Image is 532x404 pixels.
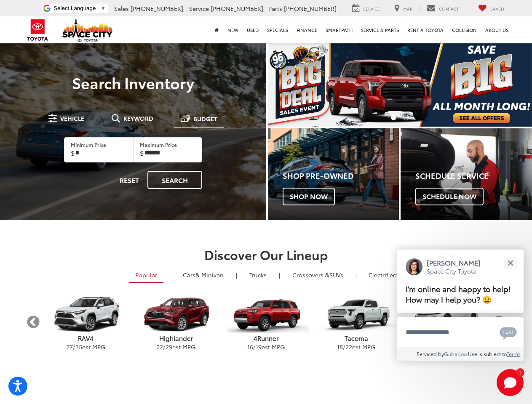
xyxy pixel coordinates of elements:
a: About Us [481,16,513,43]
span: Crossovers & [292,271,329,279]
a: Service & Parts [357,16,403,43]
a: Electrified [363,268,403,282]
p: 4Runner [221,334,311,343]
button: Click to view next picture. [492,59,532,110]
p: / est MPG [221,343,311,351]
span: ​ [98,5,98,11]
a: SUVs [286,268,350,282]
a: Terms [507,350,521,357]
aside: carousel [26,289,506,356]
button: Toggle Chat Window [497,369,524,396]
a: Select Language​ [53,5,106,11]
li: | [353,271,359,279]
span: 22 [156,343,163,351]
span: Service [189,4,209,13]
span: ▼ [100,5,106,11]
a: Cars [176,268,230,282]
h4: Shop Pre-Owned [283,172,399,180]
h2: Discover Our Lineup [26,247,506,261]
a: Map [388,4,419,13]
span: Budget [193,116,217,122]
div: Toyota [268,128,399,220]
a: Contact [420,4,465,13]
h3: Search Inventory [18,74,249,91]
button: Close [501,254,519,272]
div: Toyota [401,128,532,220]
span: Select Language [53,5,96,11]
img: Toyota Tacoma [313,296,399,333]
span: & Minivan [195,271,224,279]
span: Serviced by [417,350,444,357]
li: | [277,271,282,279]
a: Service [346,4,386,13]
span: 27 [66,343,73,351]
span: Service [363,5,380,12]
a: New [223,16,243,43]
a: Gubagoo. [444,350,468,357]
a: Trucks [243,268,273,282]
svg: Text [500,326,517,340]
label: Minimum Price [71,141,106,148]
div: Close[PERSON_NAME]Space City ToyotaI'm online and happy to help! How may I help you? 😀Type your m... [397,250,524,361]
p: / est MPG [41,343,131,351]
span: Map [403,5,412,12]
img: Toyota Highlander [133,296,219,333]
a: Schedule Service Schedule Now [401,128,532,220]
a: My Saved Vehicles [472,4,511,13]
li: | [234,271,239,279]
span: Saved [490,5,504,12]
span: I'm online and happy to help! How may I help you? 😀 [406,283,511,305]
textarea: Type your message [397,317,524,348]
span: 22 [345,343,352,351]
img: Toyota [22,16,53,44]
span: 19 [256,343,262,351]
button: Previous [26,315,41,330]
a: SmartPath [321,16,357,43]
span: Schedule Now [415,188,484,205]
button: Reset [111,171,147,189]
span: Parts [268,4,282,13]
span: Use is subject to [468,350,507,357]
span: 18 [337,343,343,351]
span: [PHONE_NUMBER] [131,4,183,13]
span: Shop Now [283,188,335,205]
button: Click to view previous picture. [268,59,307,110]
a: Home [211,16,223,43]
button: Chat with SMS [497,323,519,342]
h4: Schedule Service [415,172,532,180]
span: Vehicle [60,115,84,121]
span: 35 [75,343,82,351]
p: Highlander [131,334,221,343]
img: Toyota 4Runner [223,296,309,332]
a: Search [147,171,202,189]
li: | [167,271,173,279]
a: Finance [292,16,321,43]
a: Used [243,16,263,43]
svg: Start Chat [497,369,524,396]
p: / est MPG [131,343,221,351]
span: 29 [166,343,172,351]
p: / est MPG [311,343,401,351]
p: [PERSON_NAME] [427,258,481,267]
img: Space City Toyota [62,19,113,42]
span: Sales [114,4,129,13]
p: RAV4 [41,334,131,343]
span: [PHONE_NUMBER] [211,4,263,13]
a: Specials [263,16,292,43]
span: [PHONE_NUMBER] [284,4,337,13]
span: 16 [247,343,253,351]
a: Collision [448,16,481,43]
a: Shop Pre-Owned Shop Now [268,128,399,220]
a: Rent a Toyota [403,16,448,43]
p: Tacoma [311,334,401,343]
label: Maximum Price [140,141,177,148]
li: Go to slide number 2. [404,115,409,120]
span: Contact [439,5,459,12]
p: Space City Toyota [427,267,481,275]
span: Keyword [123,115,153,121]
li: Go to slide number 1. [391,115,396,120]
img: Toyota RAV4 [43,296,128,333]
a: Popular [129,268,163,283]
span: 1 [519,370,521,374]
